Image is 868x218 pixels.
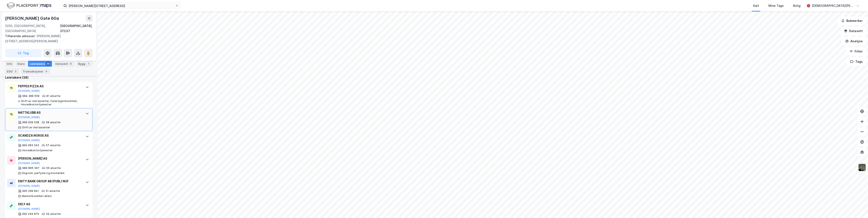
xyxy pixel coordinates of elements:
div: Kart [753,3,759,8]
div: [DEMOGRAPHIC_DATA][PERSON_NAME] [812,3,854,8]
button: Bokmerker [838,17,866,25]
div: 995 268 841 [22,189,39,193]
div: 892 683 042 [22,144,39,147]
div: 1 [86,62,90,66]
div: [PERSON_NAME] AS [18,156,81,161]
div: SCANDZA NORGE AS [18,133,81,138]
button: Datasett [840,27,866,35]
div: [PERSON_NAME] Gate 60a [5,15,60,22]
div: 996 629 538 [22,121,39,124]
div: Datasett [54,61,75,67]
div: 2 [13,69,18,74]
button: Filter [846,47,866,56]
div: 4 [44,69,48,74]
div: 34 ansatte [46,212,61,216]
button: [DOMAIN_NAME] [18,139,40,142]
div: 81 ansatte [46,94,61,98]
div: 58 ansatte [46,121,61,124]
div: Hovedkontortjenester [22,149,53,152]
div: Eiere [16,61,26,67]
div: [PERSON_NAME][STREET_ADDRESS][PERSON_NAME] [5,34,89,44]
div: Leietakere (38) [5,75,93,80]
div: Leietakere [28,61,52,67]
iframe: Chat Widget [847,198,868,218]
button: Analyse [842,37,866,45]
img: 9k= [858,163,866,171]
div: 989 866 397 [22,166,39,170]
div: 38 [46,62,50,66]
div: NATTKLUBB AS [18,110,81,115]
button: [DOMAIN_NAME] [18,89,40,93]
div: DELY AS [18,202,81,207]
button: [DOMAIN_NAME] [18,116,40,119]
button: Tag [5,49,42,57]
div: 0255, [GEOGRAPHIC_DATA], [GEOGRAPHIC_DATA] [5,23,60,34]
div: 6 [69,62,73,66]
div: ESG [5,68,19,74]
div: 984 388 659 [22,94,39,98]
div: 57 ansatte [46,144,61,147]
img: logo.f888ab2527a4732fd821a326f86c7f29.svg [7,2,51,9]
div: 56 ansatte [46,166,61,170]
button: [DOMAIN_NAME] [18,184,40,188]
div: 51 ansatte [46,189,60,193]
div: Engrosh. parfyme og kosmetikk [22,171,65,175]
button: [DOMAIN_NAME] [18,207,40,211]
div: Bankvirksomhet ellers [22,194,52,198]
div: Drift av restauranter, Cateringvirksomhet, Hovedkontortjenester [21,99,81,106]
div: Transaksjoner [21,68,50,74]
div: Drift av restauranter [22,126,50,129]
button: [DOMAIN_NAME] [18,161,40,165]
div: ENITY BANK GROUP AB (PUBL) NUF [18,179,81,184]
div: PEPPES PIZZA AS [18,84,81,89]
div: Info [5,61,14,67]
span: Tilhørende adresser: [5,34,37,38]
div: Bolig [793,3,800,8]
div: 992 249 870 [22,212,39,216]
button: Tags [847,57,866,66]
div: [GEOGRAPHIC_DATA], 211/37 [60,23,93,34]
input: Søk på adresse, matrikkel, gårdeiere, leietakere eller personer [67,3,175,9]
div: Bygg [76,61,92,67]
div: Mine Tags [768,3,784,8]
